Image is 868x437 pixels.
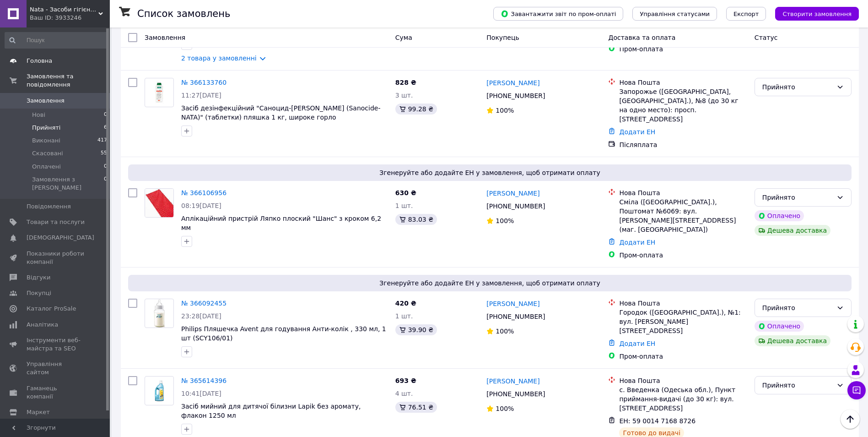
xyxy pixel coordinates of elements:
span: 10:41[DATE] [181,390,221,397]
h1: Список замовлень [137,8,230,19]
span: Гаманець компанії [27,384,85,401]
a: Створити замовлення [766,10,859,17]
span: Відгуки [27,273,50,282]
a: Аплікаційний пристрій Ляпко плоский "Шанс" з кроком 6,2 мм [181,215,381,231]
span: 11:27[DATE] [181,92,221,99]
div: Дешева доставка [755,335,830,346]
span: Аналітика [27,321,58,329]
div: Прийнято [762,82,833,92]
span: 23:28[DATE] [181,312,221,320]
input: Пошук [5,32,108,49]
div: 99.28 ₴ [395,104,437,115]
a: Додати ЕН [619,128,655,136]
span: 100% [496,405,514,412]
span: Скасовані [32,149,63,158]
div: Пром-оплата [619,44,747,54]
img: Фото товару [150,377,169,405]
span: Засіб дезінфекційний "Саноцид-[PERSON_NAME] (Sanocide-NATA)" (таблетки) пляшка 1 кг, широке горло [181,104,380,121]
div: с. Введенка (Одеська обл.), Пункт приймання-видачі (до 30 кг): вул. [STREET_ADDRESS] [619,385,747,413]
a: Додати ЕН [619,239,655,246]
span: Управління сайтом [27,360,85,377]
span: Згенеруйте або додайте ЕН у замовлення, щоб отримати оплату [132,279,848,288]
div: Нова Пошта [619,299,747,308]
span: Товари та послуги [27,218,85,226]
span: ЕН: 59 0014 7168 8726 [619,417,695,425]
span: Замовлення та повідомлення [27,72,110,89]
div: Нова Пошта [619,78,747,87]
span: 1 шт. [395,202,413,209]
span: 100% [496,328,514,335]
span: Виконані [32,137,60,145]
div: 39.90 ₴ [395,324,437,335]
a: [PERSON_NAME] [486,377,539,386]
span: Створити замовлення [782,11,852,17]
span: [PHONE_NUMBER] [486,202,545,210]
span: [PHONE_NUMBER] [486,92,545,99]
a: Фото товару [145,376,174,405]
span: 6 [104,124,107,132]
span: 55 [101,149,107,158]
div: Прийнято [762,380,833,390]
button: Експорт [726,7,766,21]
span: Замовлення [145,34,185,41]
span: Покупці [27,289,51,297]
span: [PHONE_NUMBER] [486,313,545,320]
a: № 366106956 [181,189,226,197]
span: Прийняті [32,124,60,132]
span: Nata - Засоби гігієни та косметика [30,5,98,14]
button: Створити замовлення [775,7,859,21]
span: 3 шт. [395,92,413,99]
span: 100% [496,107,514,114]
a: № 366092455 [181,300,226,307]
div: Нова Пошта [619,188,747,197]
img: Фото товару [150,78,169,107]
span: Cума [395,34,412,41]
div: Оплачено [755,210,804,221]
a: Фото товару [145,299,174,328]
span: 630 ₴ [395,189,416,197]
a: [PERSON_NAME] [486,78,539,87]
div: Пром-оплата [619,251,747,260]
button: Чат з покупцем [847,381,866,399]
img: Фото товару [154,299,165,328]
span: Покупець [486,34,519,41]
span: Статус [755,34,778,41]
span: Згенеруйте або додайте ЕН у замовлення, щоб отримати оплату [132,168,848,177]
a: Фото товару [145,78,174,107]
span: Оплачені [32,163,61,171]
span: Маркет [27,408,50,416]
span: [DEMOGRAPHIC_DATA] [27,234,94,242]
button: Завантажити звіт по пром-оплаті [493,7,623,21]
span: 417 [97,137,107,145]
span: Експорт [733,11,759,17]
span: 420 ₴ [395,300,416,307]
span: Доставка та оплата [608,34,675,41]
a: [PERSON_NAME] [486,189,539,198]
button: Управління статусами [632,7,717,21]
span: Повідомлення [27,202,71,211]
a: № 366133760 [181,79,226,86]
a: Засіб мийний для дитячої білизни Lapik без аромату, флакон 1250 мл [181,403,361,419]
span: Каталог ProSale [27,305,76,313]
a: № 365614396 [181,377,226,384]
button: Наверх [841,410,860,429]
div: Сміла ([GEOGRAPHIC_DATA].), Поштомат №6069: вул. [PERSON_NAME][STREET_ADDRESS] (маг. [GEOGRAPHIC_... [619,197,747,234]
div: Городок ([GEOGRAPHIC_DATA].), №1: вул. [PERSON_NAME][STREET_ADDRESS] [619,308,747,335]
span: Нові [32,111,45,119]
span: 08:19[DATE] [181,202,221,209]
div: Післяплата [619,140,747,149]
a: Додати ЕН [619,340,655,347]
div: 76.51 ₴ [395,402,437,413]
img: Фото товару [145,189,173,217]
a: Фото товару [145,188,174,218]
div: Пром-оплата [619,352,747,361]
span: Головна [27,57,52,65]
span: Інструменти веб-майстра та SEO [27,336,85,353]
span: Замовлення з [PERSON_NAME] [32,175,104,192]
span: 0 [104,163,107,171]
div: Запорожье ([GEOGRAPHIC_DATA], [GEOGRAPHIC_DATA].), №8 (до 30 кг на одно место): просп. [STREET_AD... [619,87,747,124]
span: 4 шт. [395,390,413,397]
div: Ваш ID: 3933246 [30,14,110,22]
